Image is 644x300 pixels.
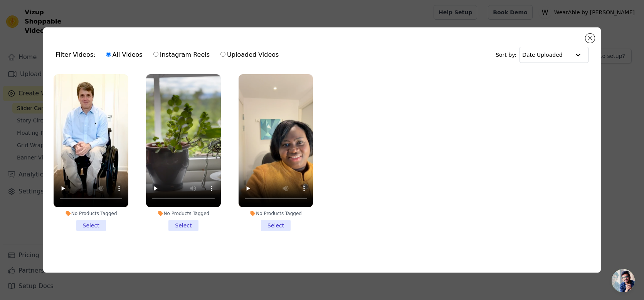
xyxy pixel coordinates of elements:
button: Close modal [585,34,595,43]
div: Filter Videos: [55,46,283,64]
a: Öppna chatt [612,269,635,292]
div: No Products Tagged [239,210,313,217]
label: Uploaded Videos [220,50,279,60]
div: Sort by: [496,47,589,63]
label: Instagram Reels [153,50,210,60]
div: No Products Tagged [146,210,221,217]
div: No Products Tagged [54,210,128,217]
label: All Videos [106,50,143,60]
